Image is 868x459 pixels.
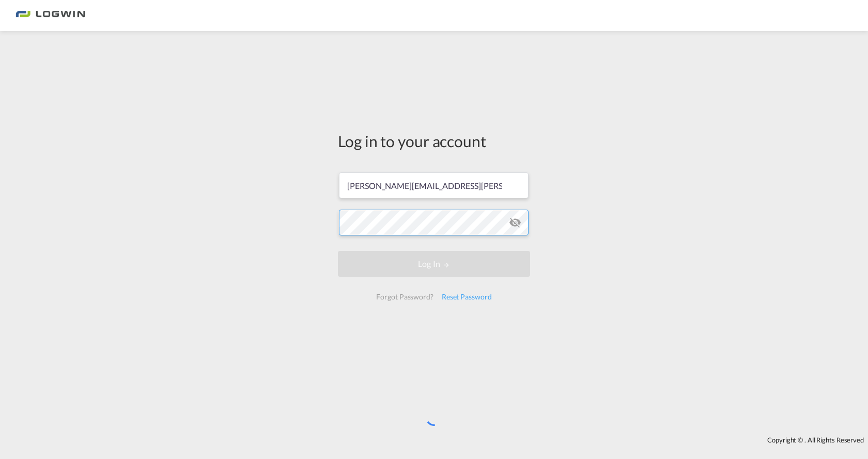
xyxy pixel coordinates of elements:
[438,288,496,306] div: Reset Password
[16,4,85,27] img: 2761ae10d95411efa20a1f5e0282d2d7.png
[338,130,530,152] div: Log in to your account
[339,172,529,198] input: Enter email/phone number
[338,251,530,277] button: LOGIN
[372,288,437,306] div: Forgot Password?
[509,216,521,229] md-icon: icon-eye-off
